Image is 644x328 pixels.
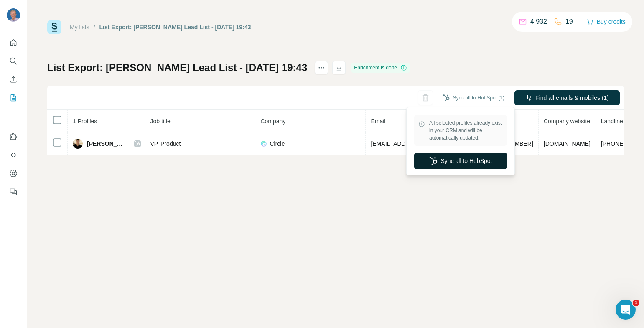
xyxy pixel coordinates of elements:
span: Company website [544,118,590,125]
span: Company [260,118,285,125]
button: Sync all to HubSpot (1) [437,92,510,104]
span: [EMAIL_ADDRESS][DOMAIN_NAME] [371,140,470,147]
button: Use Surfe on LinkedIn [7,129,20,144]
li: / [94,23,95,31]
span: 1 [633,300,639,306]
button: Search [7,53,20,69]
button: Buy credits [587,16,626,28]
span: Find all emails & mobiles (1) [535,94,609,102]
span: Job title [150,118,170,125]
span: [PERSON_NAME] [87,140,126,148]
span: Circle [270,140,285,148]
span: 1 Profiles [73,118,97,125]
button: Find all emails & mobiles (1) [514,90,620,105]
button: Dashboard [7,166,20,181]
img: Avatar [7,8,20,22]
h1: List Export: [PERSON_NAME] Lead List - [DATE] 19:43 [47,61,307,74]
button: Use Surfe API [7,147,20,163]
a: My lists [70,24,89,31]
img: Avatar [73,139,83,149]
span: VP, Product [150,140,181,147]
button: Enrich CSV [7,72,20,87]
button: Feedback [7,184,20,199]
p: 19 [565,17,573,27]
img: company-logo [260,140,267,147]
span: Email [371,118,385,125]
button: actions [315,61,328,74]
p: 4,932 [530,17,547,27]
div: List Export: [PERSON_NAME] Lead List - [DATE] 19:43 [99,23,251,31]
span: All selected profiles already exist in your CRM and will be automatically updated. [429,119,503,142]
span: Landline [601,118,623,125]
button: My lists [7,90,20,105]
div: Enrichment is done [351,63,410,73]
iframe: Intercom live chat [616,300,636,320]
span: [DOMAIN_NAME] [544,140,591,147]
button: Sync all to HubSpot [414,153,507,169]
button: Quick start [7,35,20,50]
img: Surfe Logo [47,20,61,34]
